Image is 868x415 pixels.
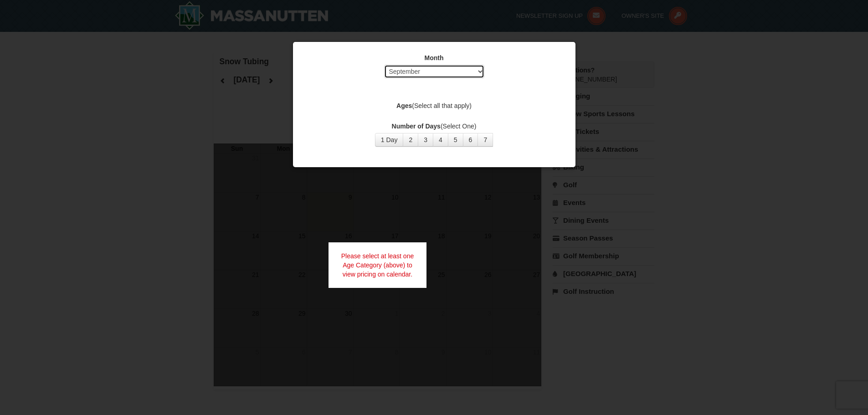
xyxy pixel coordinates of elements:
[396,102,412,109] strong: Ages
[403,133,418,147] button: 2
[304,122,564,131] label: (Select One)
[304,101,564,110] label: (Select all that apply)
[463,133,478,147] button: 6
[375,133,404,147] button: 1 Day
[329,242,427,288] div: Please select at least one Age Category (above) to view pricing on calendar.
[425,54,444,61] strong: Month
[448,133,463,147] button: 5
[433,133,448,147] button: 4
[392,123,441,130] strong: Number of Days
[418,133,433,147] button: 3
[478,133,493,147] button: 7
